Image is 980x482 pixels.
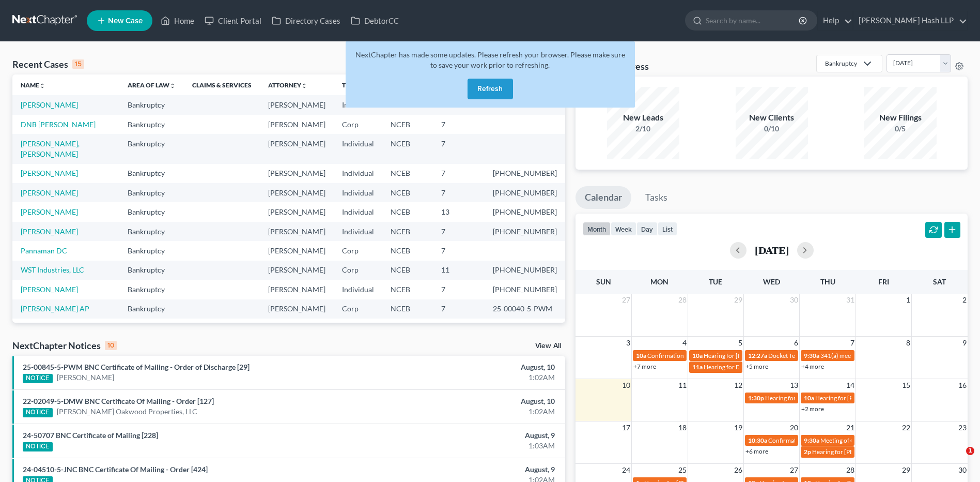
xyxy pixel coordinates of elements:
[119,115,184,134] td: Bankruptcy
[621,421,631,434] span: 17
[384,406,555,417] div: 1:02AM
[169,83,176,89] i: unfold_more
[768,352,837,359] span: Docket Text: for MSS, Inc.
[384,372,555,383] div: 1:02AM
[433,222,485,241] td: 7
[105,341,117,350] div: 10
[382,299,433,319] td: NCEB
[334,241,382,260] td: Corp
[119,280,184,299] td: Bankruptcy
[621,294,631,306] span: 27
[485,164,565,183] td: [PHONE_NUMBER]
[815,394,896,402] span: Hearing for [PERSON_NAME]
[650,277,668,286] span: Mon
[748,394,764,402] span: 1:30p
[260,183,334,202] td: [PERSON_NAME]
[583,222,611,236] button: month
[39,83,45,89] i: unfold_more
[485,261,565,280] td: [PHONE_NUMBER]
[433,183,485,202] td: 7
[621,379,631,391] span: 10
[957,379,968,391] span: 16
[804,436,819,444] span: 9:30a
[733,464,743,476] span: 26
[119,261,184,280] td: Bankruptcy
[704,363,866,371] span: Hearing for DNB Management, Inc. et [PERSON_NAME] et al
[736,112,808,124] div: New Clients
[108,17,143,25] span: New Case
[57,406,197,417] a: [PERSON_NAME] Oakwood Properties, LLC
[355,50,625,69] span: NextChapter has made some updates. Please refresh your browser. Please make sure to save your wor...
[267,11,346,30] a: Directory Cases
[433,261,485,280] td: 11
[384,362,555,372] div: August, 10
[21,81,45,89] a: Nameunfold_more
[334,164,382,183] td: Individual
[681,337,688,349] span: 4
[119,299,184,319] td: Bankruptcy
[21,188,78,197] a: [PERSON_NAME]
[748,436,767,444] span: 10:30a
[647,352,765,359] span: Confirmation hearing for [PERSON_NAME]
[677,421,688,434] span: 18
[334,134,382,163] td: Individual
[765,394,796,402] span: Hearing for
[260,280,334,299] td: [PERSON_NAME]
[12,339,117,352] div: NextChapter Notices
[433,115,485,134] td: 7
[621,464,631,476] span: 24
[384,441,555,451] div: 1:03AM
[23,465,208,474] a: 24-04510-5-JNC BNC Certificate Of Mailing - Order [424]
[845,464,855,476] span: 28
[607,124,679,134] div: 2/10
[433,164,485,183] td: 7
[260,95,334,114] td: [PERSON_NAME]
[260,134,334,163] td: [PERSON_NAME]
[342,81,364,89] a: Typeunfold_more
[692,363,703,371] span: 11a
[260,202,334,221] td: [PERSON_NAME]
[801,405,824,413] a: +2 more
[21,265,84,274] a: WST Industries, LLC
[334,261,382,280] td: Corp
[260,319,334,338] td: [PERSON_NAME]
[334,95,382,114] td: Individual
[658,222,677,236] button: list
[625,337,631,349] span: 3
[260,164,334,183] td: [PERSON_NAME]
[633,363,656,370] a: +7 more
[119,202,184,221] td: Bankruptcy
[789,464,799,476] span: 27
[382,222,433,241] td: NCEB
[260,261,334,280] td: [PERSON_NAME]
[433,280,485,299] td: 7
[21,100,78,109] a: [PERSON_NAME]
[945,447,970,472] iframe: Intercom live chat
[768,436,885,444] span: Confirmation hearing for [PERSON_NAME]
[155,11,199,30] a: Home
[825,59,857,68] div: Bankruptcy
[433,202,485,221] td: 13
[57,372,114,383] a: [PERSON_NAME]
[801,363,824,370] a: +4 more
[301,83,307,89] i: unfold_more
[789,379,799,391] span: 13
[382,261,433,280] td: NCEB
[901,379,911,391] span: 15
[706,11,800,30] input: Search by name...
[966,447,974,455] span: 1
[119,183,184,202] td: Bankruptcy
[21,120,96,129] a: DNB [PERSON_NAME]
[382,241,433,260] td: NCEB
[21,227,78,236] a: [PERSON_NAME]
[21,207,78,216] a: [PERSON_NAME]
[636,352,646,359] span: 10a
[128,81,176,89] a: Area of Lawunfold_more
[636,186,677,209] a: Tasks
[384,396,555,406] div: August, 10
[745,447,768,455] a: +6 more
[845,421,855,434] span: 21
[789,294,799,306] span: 30
[709,277,722,286] span: Tue
[736,124,808,134] div: 0/10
